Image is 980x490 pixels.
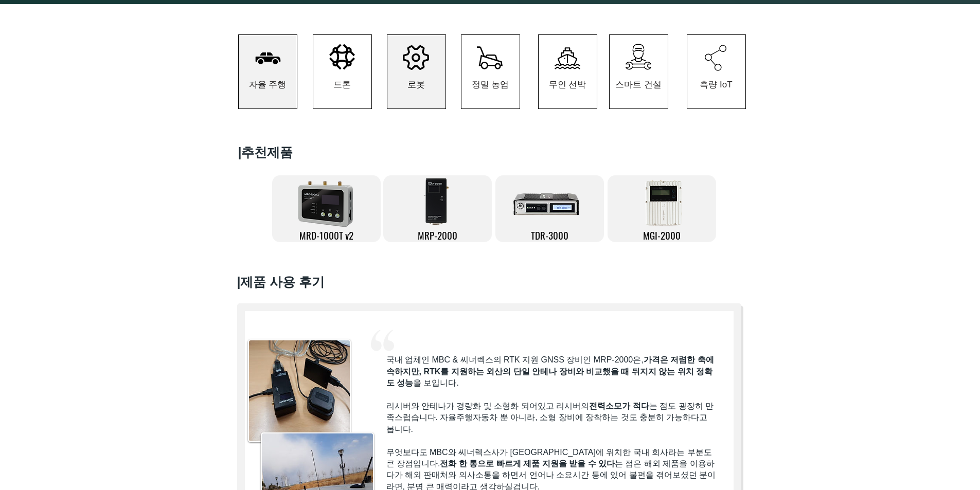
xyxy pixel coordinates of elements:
span: 정밀 농업 [472,79,509,90]
img: MRP 2000.jfif [249,340,350,441]
a: MGI-2000 [608,175,716,242]
span: MRP-2000 [418,228,457,242]
a: MRP-2000 [383,175,492,242]
img: TDR-3000-removebg-preview.png [512,175,587,227]
span: ​|제품 사용 후기 [237,275,325,289]
img: 제목 없음-3.png [291,175,361,231]
a: 드론 [313,34,372,109]
a: 무인 선박 [538,34,597,109]
a: 로봇 [387,34,446,109]
span: MRD-1000T v2 [299,228,353,242]
span: 전화 한 통으로 빠르게 제품 지원을 받을 수 있다 [440,459,615,468]
span: 국내 업체인 MBC & 씨너렉스의 RTK 지원 GNSS 장비인 MRP-2000은, 을 보입니다. [386,355,714,387]
span: 로봇 [407,79,425,90]
span: 드론 [333,79,351,90]
span: ​|추천제품 [238,145,293,159]
a: 자율 주행 [238,34,297,109]
span: TDR-3000 [531,228,568,242]
img: MGI2000_front-removebg-preview.png [640,178,687,230]
span: MGI-2000 [643,228,681,242]
a: 측량 IoT [687,34,746,109]
a: TDR-3000 [495,175,604,242]
span: 리시버와 안테나가 경량화 및 소형화 되어있고 리시버의 는 점도 굉장히 만족스럽습니다. 자율주행자동차 뿐 아니라, 소형 장비에 장착하는 것도 충분히 가능하다고 봅니다. [386,402,714,433]
span: 스마트 건설 [615,79,662,90]
a: 스마트 건설 [609,34,668,109]
span: 측량 IoT [700,79,732,90]
iframe: Wix Chat [862,446,980,490]
a: MRD-1000T v2 [272,175,381,242]
a: 정밀 농업 [461,34,520,109]
img: MRP-2000-removebg-preview.png [422,175,454,227]
span: 가격은 저렴한 축에 속하지만, RTK를 지원하는 외산의 단일 안테나 장비와 비교했을 때 뒤지지 않는 위치 정확도 성능 [386,355,714,387]
span: 자율 주행 [249,79,287,90]
span: 무인 선박 [549,79,586,90]
span: 전력소모가 적다 [589,402,649,410]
